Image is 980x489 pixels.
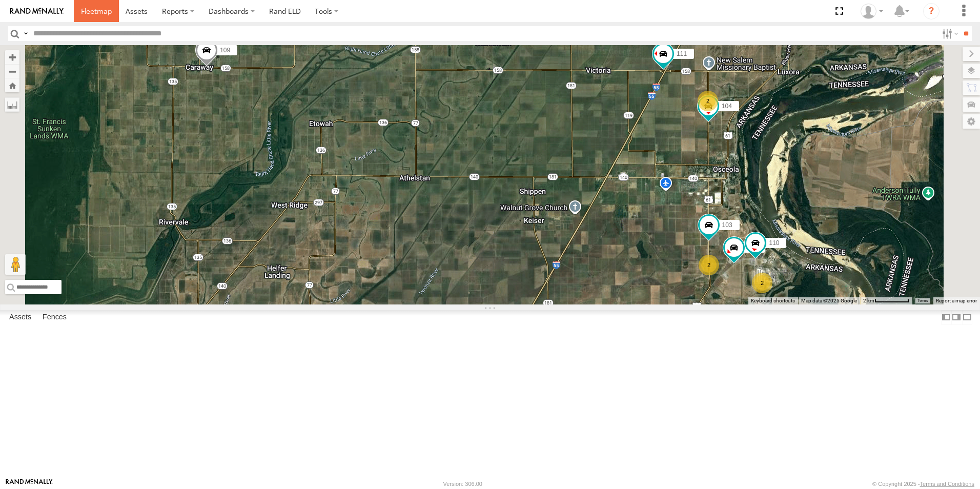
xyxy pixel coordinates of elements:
[963,114,980,129] label: Map Settings
[5,97,19,112] label: Measure
[443,481,482,487] div: Version: 306.00
[4,310,36,324] label: Assets
[863,298,874,303] span: 2 km
[860,297,912,304] button: Map Scale: 2 km per 64 pixels
[872,481,974,487] div: © Copyright 2025 -
[722,222,732,229] span: 103
[677,50,687,57] span: 111
[923,3,940,19] i: ?
[5,78,19,92] button: Zoom Home
[5,50,19,64] button: Zoom in
[722,103,732,110] span: 104
[751,297,795,304] button: Keyboard shortcuts
[920,481,974,487] a: Terms and Conditions
[938,26,960,41] label: Search Filter Options
[941,310,951,325] label: Dock Summary Table to the Left
[962,310,972,325] label: Hide Summary Table
[699,255,719,275] div: 2
[6,479,53,489] a: Visit our Website
[769,239,779,247] span: 110
[801,298,857,303] span: Map data ©2025 Google
[698,91,718,111] div: 2
[5,254,26,275] button: Drag Pegman onto the map to open Street View
[5,64,19,78] button: Zoom out
[917,299,928,303] a: Terms (opens in new tab)
[951,310,962,325] label: Dock Summary Table to the Right
[936,298,977,303] a: Report a map error
[22,26,30,41] label: Search Query
[10,8,64,15] img: rand-logo.svg
[752,273,772,293] div: 2
[857,4,887,19] div: Craig King
[220,47,230,54] span: 109
[37,310,72,324] label: Fences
